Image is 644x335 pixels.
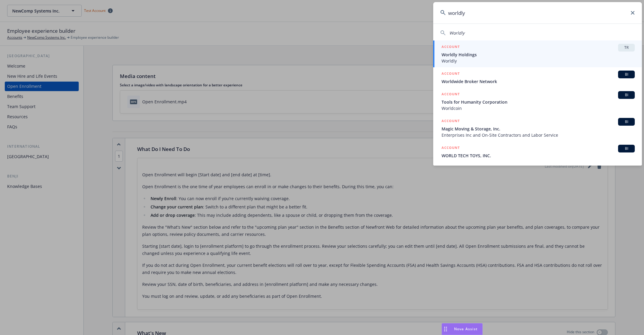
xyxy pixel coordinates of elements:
[442,91,460,98] h5: ACCOUNT
[442,323,449,335] div: Drag to move
[442,152,635,159] span: WORLD TECH TOYS, INC.
[449,30,465,36] span: Worldly
[442,323,483,335] button: Nova Assist
[442,58,635,64] span: Worldly
[442,126,635,132] span: Magic Moving & Storage, Inc.
[433,40,642,67] a: ACCOUNTTRWorldly HoldingsWorldly
[433,2,642,24] input: Search...
[620,119,632,124] span: BI
[442,105,635,111] span: Worldcoin
[442,132,635,138] span: Enterprises Inc and On-Site Contractors and Labor Service
[454,326,478,331] span: Nova Assist
[620,146,632,151] span: BI
[620,72,632,77] span: BI
[433,88,642,115] a: ACCOUNTBITools for Humanity CorporationWorldcoin
[433,141,642,162] a: ACCOUNTBIWORLD TECH TOYS, INC.
[620,45,632,50] span: TR
[442,118,460,125] h5: ACCOUNT
[442,71,460,78] h5: ACCOUNT
[442,52,635,58] span: Worldly Holdings
[433,115,642,141] a: ACCOUNTBIMagic Moving & Storage, Inc.Enterprises Inc and On-Site Contractors and Labor Service
[442,44,460,51] h5: ACCOUNT
[442,99,635,105] span: Tools for Humanity Corporation
[442,145,460,152] h5: ACCOUNT
[620,92,632,98] span: BI
[433,67,642,88] a: ACCOUNTBIWorldwide Broker Network
[442,78,635,85] span: Worldwide Broker Network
